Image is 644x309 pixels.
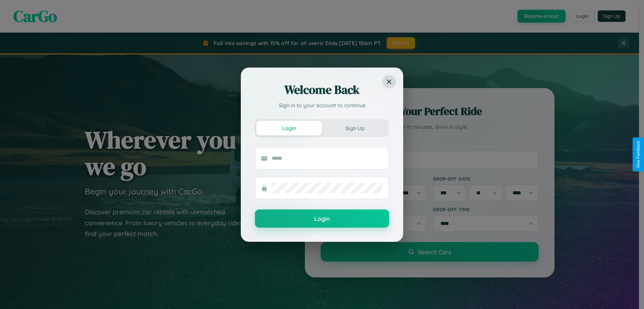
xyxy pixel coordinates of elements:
h2: Welcome Back [255,82,389,98]
button: Login [256,121,322,136]
p: Sign in to your account to continue [255,101,389,109]
button: Sign Up [322,121,388,136]
button: Login [255,209,389,228]
div: Give Feedback [636,141,641,168]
